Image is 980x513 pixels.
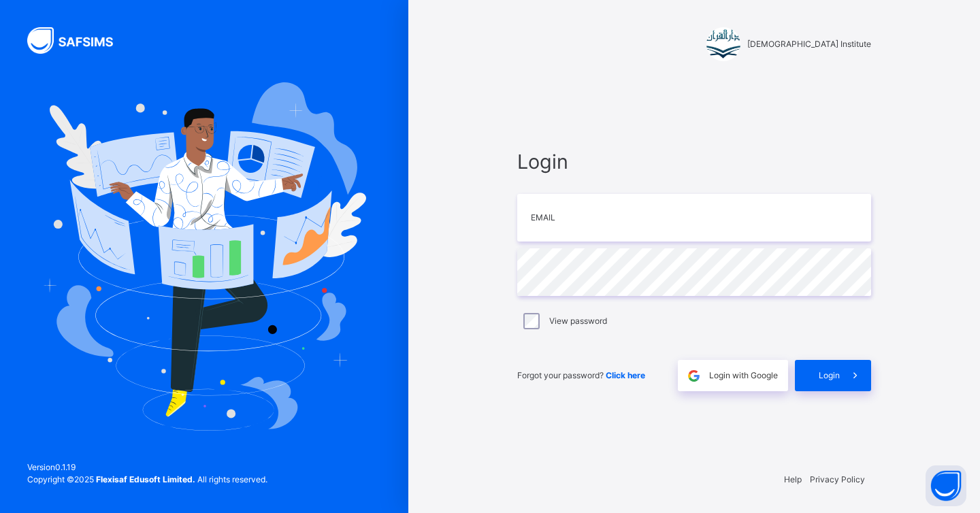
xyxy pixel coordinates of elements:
label: View password [549,315,607,327]
strong: Flexisaf Edusoft Limited. [96,474,195,484]
span: Forgot your password? [517,370,645,380]
a: Click here [606,370,645,380]
span: Copyright © 2025 All rights reserved. [27,474,267,484]
a: Privacy Policy [810,474,865,484]
span: Version 0.1.19 [27,461,267,474]
img: Hero Image [42,82,366,431]
span: Login [517,147,871,176]
span: [DEMOGRAPHIC_DATA] Institute [747,38,871,50]
span: Login with Google [709,369,778,382]
a: Help [784,474,802,484]
span: Login [819,369,840,382]
img: google.396cfc9801f0270233282035f929180a.svg [686,368,702,384]
img: SAFSIMS Logo [27,27,129,54]
button: Open asap [926,465,966,506]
